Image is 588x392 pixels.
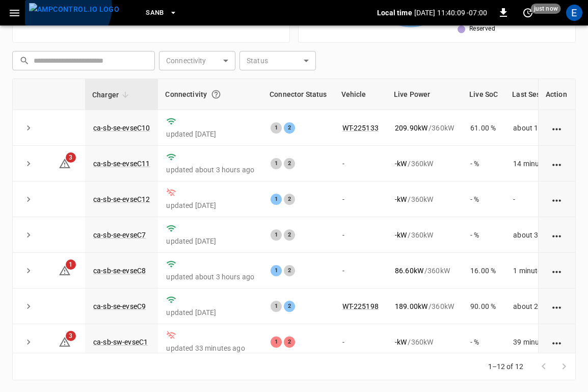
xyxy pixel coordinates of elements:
[93,338,148,346] a: ca-sb-sw-evseC1
[262,79,334,110] th: Connector Status
[284,194,295,205] div: 2
[66,331,76,341] span: 3
[505,289,581,324] td: about 2 hours ago
[284,336,295,348] div: 2
[462,79,505,110] th: Live SoC
[21,299,36,314] button: expand row
[166,343,254,353] p: updated 33 minutes ago
[505,217,581,253] td: about 3 hours ago
[551,301,564,311] div: action cell options
[395,123,427,133] p: 209.90 kW
[395,123,454,133] div: / 360 kW
[166,236,254,246] p: updated [DATE]
[21,192,36,207] button: expand row
[334,181,387,217] td: -
[551,230,564,240] div: action cell options
[395,337,407,347] p: - kW
[284,301,295,312] div: 2
[165,85,255,103] div: Connectivity
[59,159,71,167] a: 3
[271,336,282,348] div: 1
[271,229,282,241] div: 1
[462,324,505,360] td: - %
[395,337,454,347] div: / 360 kW
[395,194,454,204] div: / 360 kW
[395,266,423,276] p: 86.60 kW
[551,194,564,204] div: action cell options
[207,85,225,103] button: Connection between the charger and our software.
[505,253,581,289] td: 1 minute ago
[92,89,132,101] span: Charger
[505,110,581,146] td: about 1 hour ago
[59,266,71,274] a: 1
[271,158,282,169] div: 1
[166,129,254,139] p: updated [DATE]
[334,253,387,289] td: -
[395,230,454,240] div: / 360 kW
[284,158,295,169] div: 2
[334,217,387,253] td: -
[551,123,564,133] div: action cell options
[395,301,454,311] div: / 360 kW
[395,159,454,169] div: / 360 kW
[21,334,36,350] button: expand row
[271,265,282,276] div: 1
[166,200,254,211] p: updated [DATE]
[21,120,36,136] button: expand row
[21,263,36,278] button: expand row
[284,122,295,134] div: 2
[488,361,524,372] p: 1–12 of 12
[505,146,581,181] td: 14 minutes ago
[377,8,412,18] p: Local time
[93,160,150,168] a: ca-sb-se-evseC11
[395,230,407,240] p: - kW
[66,259,76,270] span: 1
[166,272,254,282] p: updated about 3 hours ago
[414,8,487,18] p: [DATE] 11:40:09 -07:00
[271,194,282,205] div: 1
[142,3,181,23] button: SanB
[462,146,505,181] td: - %
[21,227,36,243] button: expand row
[284,265,295,276] div: 2
[93,195,150,203] a: ca-sb-se-evseC12
[551,266,564,276] div: action cell options
[334,146,387,181] td: -
[21,156,36,171] button: expand row
[334,79,387,110] th: Vehicle
[469,24,495,34] span: Reserved
[520,5,536,21] button: set refresh interval
[551,159,564,169] div: action cell options
[462,253,505,289] td: 16.00 %
[59,337,71,346] a: 3
[387,79,462,110] th: Live Power
[93,302,146,310] a: ca-sb-se-evseC9
[566,5,582,21] div: profile-icon
[395,194,407,204] p: - kW
[66,152,76,163] span: 3
[538,79,575,110] th: Action
[334,324,387,360] td: -
[505,324,581,360] td: 39 minutes ago
[284,229,295,241] div: 2
[29,3,119,16] img: ampcontrol.io logo
[505,79,581,110] th: Last Session
[462,110,505,146] td: 61.00 %
[93,231,146,239] a: ca-sb-se-evseC7
[93,267,146,275] a: ca-sb-se-evseC8
[462,217,505,253] td: - %
[462,181,505,217] td: - %
[271,122,282,134] div: 1
[342,302,379,310] a: WT-225198
[531,4,561,14] span: just now
[93,124,150,132] a: ca-sb-se-evseC10
[462,289,505,324] td: 90.00 %
[271,301,282,312] div: 1
[395,301,427,311] p: 189.00 kW
[395,159,407,169] p: - kW
[342,124,379,132] a: WT-225133
[505,181,581,217] td: -
[166,165,254,175] p: updated about 3 hours ago
[395,266,454,276] div: / 360 kW
[551,337,564,347] div: action cell options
